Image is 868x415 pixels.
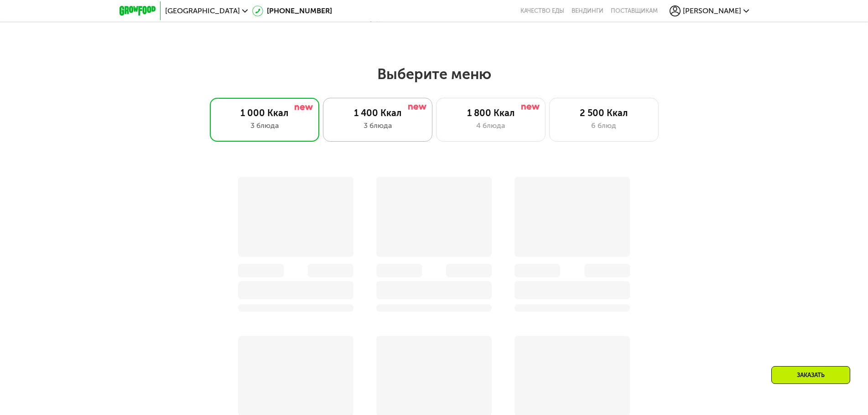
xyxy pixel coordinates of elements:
[446,120,536,131] div: 4 блюда
[219,107,310,118] div: 1 000 Ккал
[446,107,536,118] div: 1 800 Ккал
[520,7,564,15] a: Качество еды
[333,120,423,131] div: 3 блюда
[165,7,240,15] span: [GEOGRAPHIC_DATA]
[559,120,649,131] div: 6 блюд
[219,120,310,131] div: 3 блюда
[29,65,839,83] h2: Выберите меню
[572,7,603,15] a: Вендинги
[683,7,741,15] span: [PERSON_NAME]
[559,107,649,118] div: 2 500 Ккал
[771,366,850,384] div: Заказать
[252,5,332,16] a: [PHONE_NUMBER]
[333,107,423,118] div: 1 400 Ккал
[611,7,658,15] div: поставщикам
